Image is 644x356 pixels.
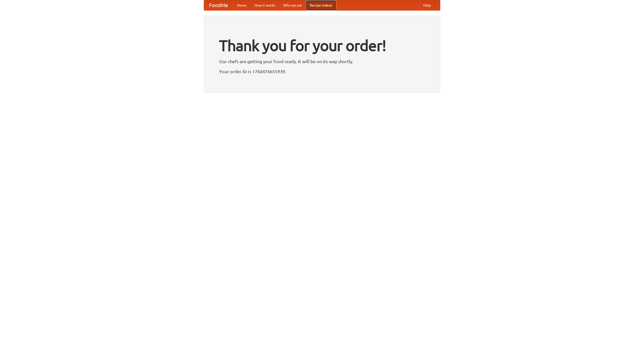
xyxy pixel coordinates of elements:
a: Home [233,0,251,10]
a: How it works [251,0,279,10]
p: Your order ID is 1760476655939. [219,68,425,75]
a: FoodMe [204,0,233,10]
a: Help [419,0,435,10]
a: Recipe videos [306,0,336,10]
a: Who we are [279,0,306,10]
p: Our chefs are getting your food ready. It will be on its way shortly. [219,58,425,65]
h1: Thank you for your order! [219,33,425,58]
